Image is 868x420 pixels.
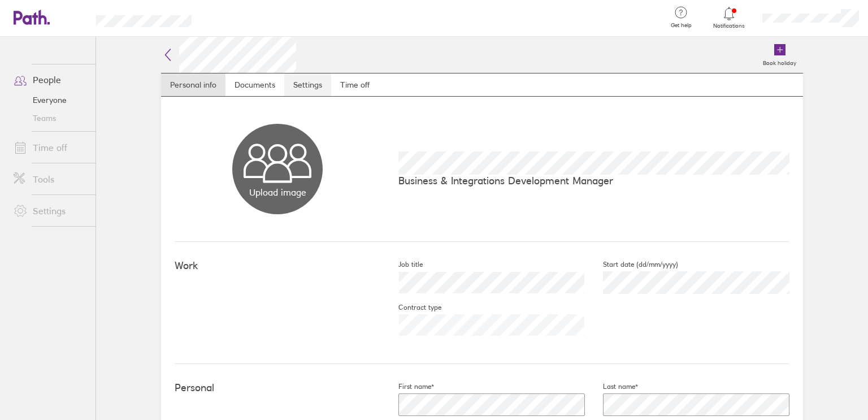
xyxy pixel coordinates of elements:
label: Contract type [380,303,441,312]
label: Last name* [585,382,638,391]
a: Teams [5,109,96,127]
a: Time off [331,73,379,96]
a: Everyone [5,91,96,109]
a: Notifications [711,6,748,29]
label: First name* [380,382,434,391]
label: Start date (dd/mm/yyyy) [585,260,678,269]
a: Settings [284,73,331,96]
h4: Work [175,260,380,272]
span: Get help [663,22,700,29]
p: Business & Integrations Development Manager [398,175,789,187]
a: Time off [5,136,96,159]
a: Tools [5,168,96,190]
a: Book holiday [756,37,803,73]
h4: Personal [175,382,380,394]
a: Documents [225,73,284,96]
a: Settings [5,200,96,222]
label: Book holiday [756,57,803,67]
a: Personal info [161,73,225,96]
span: Notifications [711,23,748,29]
a: People [5,68,96,91]
label: Job title [380,260,423,269]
